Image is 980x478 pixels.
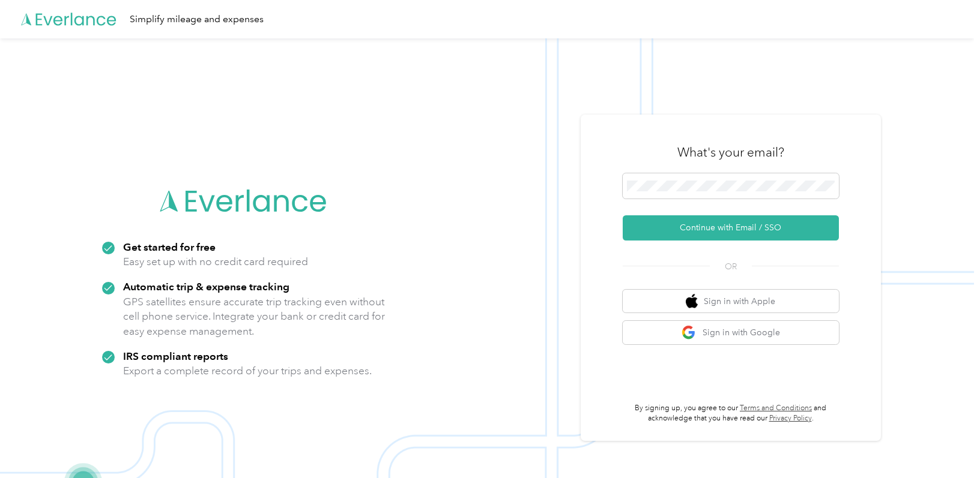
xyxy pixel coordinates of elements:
p: GPS satellites ensure accurate trip tracking even without cell phone service. Integrate your bank... [123,294,386,339]
h3: What's your email? [677,144,784,161]
strong: IRS compliant reports [123,350,228,362]
div: Simplify mileage and expenses [130,12,264,27]
button: Continue with Email / SSO [623,215,839,240]
button: google logoSign in with Google [623,321,839,344]
a: Privacy Policy [769,414,812,423]
img: apple logo [686,294,698,309]
p: Easy set up with no credit card required [123,254,308,269]
a: Terms and Conditions [740,404,812,413]
strong: Get started for free [123,240,216,253]
p: Export a complete record of your trips and expenses. [123,363,372,378]
span: OR [710,260,752,273]
button: apple logoSign in with Apple [623,290,839,313]
strong: Automatic trip & expense tracking [123,280,289,293]
img: google logo [682,325,697,340]
p: By signing up, you agree to our and acknowledge that you have read our . [623,403,839,424]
